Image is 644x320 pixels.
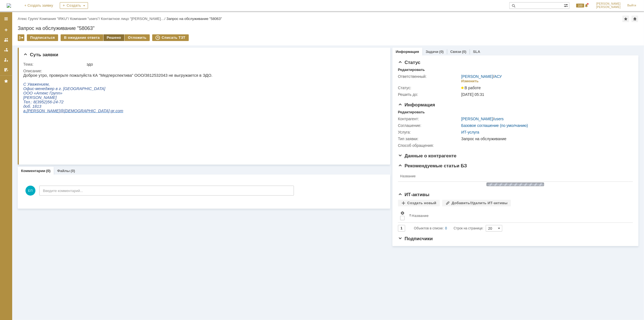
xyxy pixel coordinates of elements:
[2,35,11,44] a: Заявки на командах
[21,169,45,173] a: Комментарии
[461,92,484,97] span: [DATE] 05:31
[37,35,41,40] span: @
[101,17,165,21] a: Контактное лицо "[PERSON_NAME]…
[461,117,504,121] div: /
[398,236,433,241] span: Подписчики
[398,123,460,128] div: Соглашение:
[398,163,467,168] span: Рекомендуемые статьи БЗ
[632,16,638,22] div: Сделать домашней страницей
[101,17,167,21] div: /
[398,192,430,197] span: ИТ-активы
[7,3,11,8] a: Перейти на домашнюю страницу
[398,74,460,79] div: Ответственный:
[398,92,460,97] div: Решить до:
[71,169,75,173] div: (0)
[60,2,88,9] div: Создать
[450,50,461,54] a: Связи
[398,143,460,148] div: Способ обращения:
[87,62,381,66] div: эдо
[70,17,99,21] a: Компания "users"
[70,17,101,21] div: /
[400,211,405,215] span: Настройки
[414,226,444,230] span: Объектов в списке:
[23,52,58,57] span: Суть заявки
[426,50,438,54] a: Задачи
[576,4,584,7] span: 100
[494,117,504,121] a: users
[398,68,425,72] div: Редактировать
[40,17,70,21] div: /
[461,74,493,79] a: [PERSON_NAME]
[462,50,466,54] div: (0)
[461,123,528,128] a: Базовое соглашение (по умолчанию)
[398,130,460,134] div: Услуга:
[91,35,92,40] span: .
[398,153,457,158] span: Данные о контрагенте
[564,2,569,8] span: Расширенный поиск
[473,50,480,54] a: SLA
[445,225,447,232] div: 0
[398,171,629,182] th: Название
[2,35,3,40] span: .
[407,209,629,223] th: Название
[25,186,35,196] span: ЕП
[398,86,460,90] div: Статус:
[2,45,11,54] a: Заявки в моей ответственности
[398,60,420,65] span: Статус
[398,102,435,107] span: Информация
[41,35,86,40] span: [DEMOGRAPHIC_DATA]
[596,2,621,6] span: [PERSON_NAME]
[2,65,11,74] a: Мои согласования
[2,55,11,64] a: Мои заявки
[461,86,481,90] span: В работе
[412,214,429,218] div: Название
[88,35,91,40] span: gr
[461,74,502,79] div: /
[596,6,621,9] span: [PERSON_NAME]
[23,69,382,73] div: Описание:
[396,50,419,54] a: Информация
[461,117,493,121] a: [PERSON_NAME]
[7,3,11,8] img: logo
[18,17,37,21] a: Атекс Групп
[92,35,100,40] span: com
[166,17,222,21] div: Запрос на обслуживание "58063"
[3,35,37,40] span: [PERSON_NAME]
[18,34,24,41] div: Работа с массовостью
[18,25,638,31] div: Запрос на обслуживание "58063"
[461,130,479,134] a: ИТ-услуга
[57,169,70,173] a: Файлы
[23,62,86,66] div: Тема:
[2,25,11,34] a: Создать заявку
[46,169,51,173] div: (0)
[439,50,444,54] div: (0)
[398,137,460,141] div: Тип заявки:
[86,35,88,40] span: -
[398,110,425,114] div: Редактировать
[461,79,479,83] div: Изменить
[18,17,40,21] div: /
[398,117,460,121] div: Контрагент:
[622,16,629,22] div: Добавить в избранное
[461,137,630,141] div: Запрос на обслуживание
[485,182,546,187] img: wJIQAAOwAAAAAAAAAAAA==
[40,17,68,21] a: Компания "IRKU"
[494,74,502,79] a: АСУ
[414,225,483,232] i: Строк на странице:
